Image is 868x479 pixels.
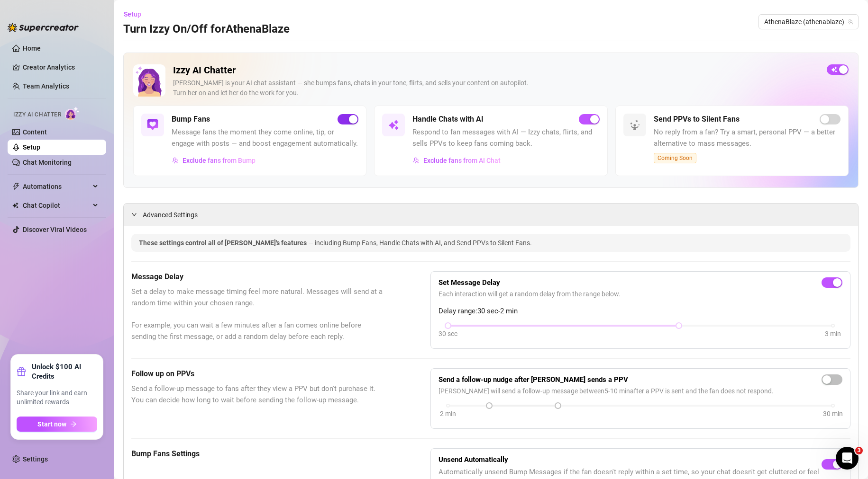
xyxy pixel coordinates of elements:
[848,19,853,25] span: team
[439,328,457,339] div: 30 sec
[172,114,210,125] h5: Bump Fans
[412,153,501,168] button: Exclude fans from AI Chat
[13,110,61,119] span: Izzy AI Chatter
[412,127,599,149] span: Respond to fan messages with AI — Izzy chats, flirts, and sells PPVs to keep fans coming back.
[440,408,456,419] div: 2 min
[8,23,79,32] img: logo-BBDzfeDw.svg
[172,157,179,164] img: svg%3e
[131,212,137,217] span: expanded
[124,10,141,18] span: Setup
[17,389,97,407] span: Share your link and earn unlimited rewards
[131,286,383,342] span: Set a delay to make message timing feel more natural. Messages will send at a random time within ...
[173,64,819,76] h2: Izzy AI Chatter
[17,367,26,376] span: gift
[173,78,819,98] div: [PERSON_NAME] is your AI chat assistant — she bumps fans, chats in your tone, flirts, and sells y...
[139,239,308,247] span: These settings control all of [PERSON_NAME]'s features
[764,15,853,29] span: AthenaBlaze (athenablaze)
[654,114,740,125] h5: Send PPVs to Silent Fans
[70,421,77,427] span: arrow-right
[825,328,841,339] div: 3 min
[439,306,842,317] span: Delay range: 30 sec - 2 min
[172,127,358,149] span: Message fans the moment they come online, tip, or engage with posts — and boost engagement automa...
[12,202,18,209] img: Chat Copilot
[654,153,696,163] span: Coming Soon
[439,455,508,464] strong: Unsend Automatically
[23,198,90,213] span: Chat Copilot
[131,383,383,406] span: Send a follow-up message to fans after they view a PPV but don't purchase it. You can decide how ...
[123,22,290,37] h3: Turn Izzy On/Off for AthenaBlaze
[17,417,97,432] button: Start nowarrow-right
[23,128,47,136] a: Content
[23,455,48,463] a: Settings
[37,420,66,428] span: Start now
[23,82,69,90] a: Team Analytics
[439,278,500,287] strong: Set Message Delay
[32,362,97,381] strong: Unlock $100 AI Credits
[131,448,383,460] h5: Bump Fans Settings
[308,239,532,247] span: — including Bump Fans, Handle Chats with AI, and Send PPVs to Silent Fans.
[183,157,256,164] span: Exclude fans from Bump
[836,447,859,470] iframe: Intercom live chat
[23,143,40,151] a: Setup
[65,106,80,120] img: AI Chatter
[423,157,501,164] span: Exclude fans from AI Chat
[23,60,99,75] a: Creator Analytics
[143,210,198,220] span: Advanced Settings
[413,157,420,164] img: svg%3e
[147,119,158,131] img: svg%3e
[131,271,383,283] h5: Message Delay
[23,179,90,194] span: Automations
[23,159,72,166] a: Chat Monitoring
[823,408,843,419] div: 30 min
[412,114,484,125] h5: Handle Chats with AI
[133,64,165,97] img: Izzy AI Chatter
[131,368,383,380] h5: Follow up on PPVs
[439,386,842,396] span: [PERSON_NAME] will send a follow-up message between 5 - 10 min after a PPV is sent and the fan do...
[439,375,628,384] strong: Send a follow-up nudge after [PERSON_NAME] sends a PPV
[439,289,842,299] span: Each interaction will get a random delay from the range below.
[12,183,20,190] span: thunderbolt
[654,127,841,149] span: No reply from a fan? Try a smart, personal PPV — a better alternative to mass messages.
[123,7,149,22] button: Setup
[23,226,87,233] a: Discover Viral Videos
[629,119,640,131] img: svg%3e
[855,447,863,454] span: 3
[388,119,399,131] img: svg%3e
[23,44,41,52] a: Home
[131,209,143,220] div: expanded
[172,153,256,168] button: Exclude fans from Bump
